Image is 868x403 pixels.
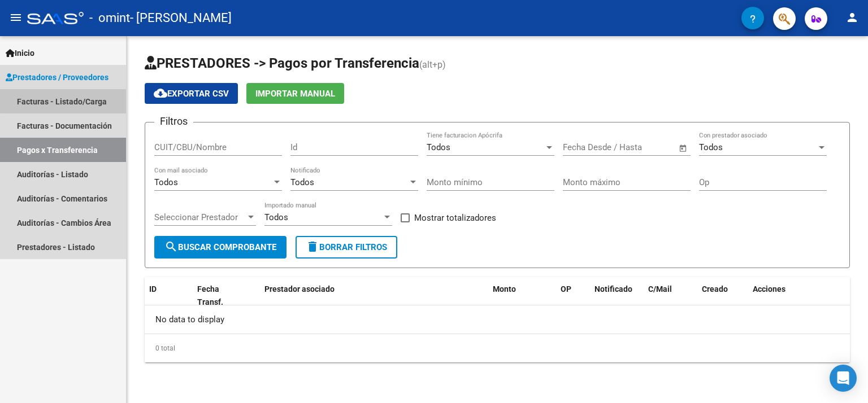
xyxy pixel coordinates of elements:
[145,83,238,104] button: Exportar CSV
[9,11,23,24] mat-icon: menu
[306,240,319,253] mat-icon: delete
[697,277,748,314] datatable-header-cell: Creado
[164,242,276,252] span: Buscar Comprobante
[561,284,571,294] span: OP
[563,142,609,152] input: Fecha inicio
[748,277,850,314] datatable-header-cell: Acciones
[306,242,387,252] span: Borrar Filtros
[154,113,193,129] h3: Filtros
[427,142,450,152] span: Todos
[699,142,723,152] span: Todos
[154,86,167,100] mat-icon: cloud_download
[154,236,287,259] button: Buscar Comprobante
[154,89,229,99] span: Exportar CSV
[414,211,496,225] span: Mostrar totalizadores
[264,284,335,294] span: Prestador asociado
[702,284,728,294] span: Creado
[193,277,244,314] datatable-header-cell: Fecha Transf.
[197,284,223,306] span: Fecha Transf.
[648,284,672,294] span: C/Mail
[6,47,34,59] span: Inicio
[145,55,419,71] span: PRESTADORES -> Pagos por Transferencia
[590,277,644,314] datatable-header-cell: Notificado
[154,212,246,222] span: Seleccionar Prestador
[149,284,157,294] span: ID
[830,365,857,392] div: Open Intercom Messenger
[255,89,335,99] span: Importar Manual
[164,240,178,253] mat-icon: search
[6,71,108,84] span: Prestadores / Proveedores
[130,6,232,30] span: - [PERSON_NAME]
[594,284,632,294] span: Notificado
[246,83,344,104] button: Importar Manual
[260,277,488,314] datatable-header-cell: Prestador asociado
[290,177,314,187] span: Todos
[677,142,690,155] button: Open calendar
[154,177,178,187] span: Todos
[145,334,850,362] div: 0 total
[644,277,697,314] datatable-header-cell: C/Mail
[296,236,397,259] button: Borrar Filtros
[488,277,556,314] datatable-header-cell: Monto
[493,284,516,294] span: Monto
[753,284,785,294] span: Acciones
[145,305,850,334] div: No data to display
[89,6,130,30] span: - omint
[845,11,859,24] mat-icon: person
[145,277,193,314] datatable-header-cell: ID
[419,59,446,70] span: (alt+p)
[264,212,288,222] span: Todos
[556,277,590,314] datatable-header-cell: OP
[619,142,674,152] input: Fecha fin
